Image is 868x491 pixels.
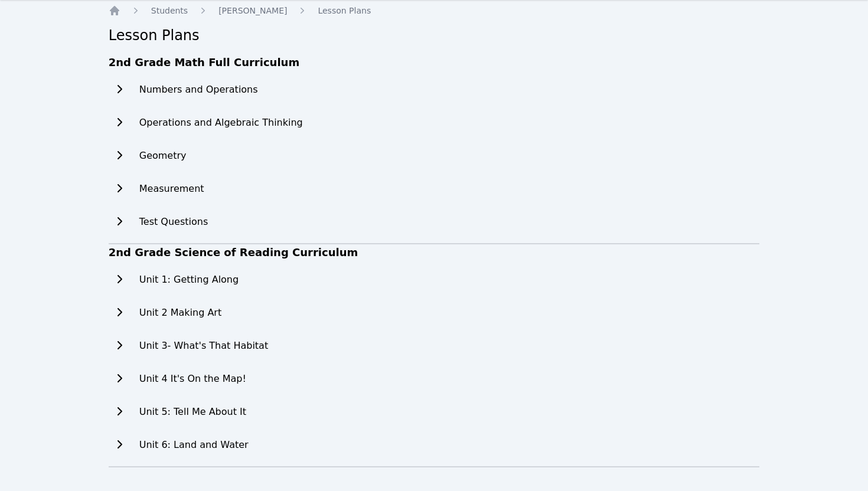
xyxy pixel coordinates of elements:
h2: Unit 4 It's On the Map! [139,372,246,386]
h2: Unit 3- What's That Habitat [139,339,268,353]
h2: Lesson Plans [109,26,760,45]
h3: 2nd Grade Math Full Curriculum [109,54,760,71]
h2: Unit 5: Tell Me About It [139,405,246,419]
a: Lesson Plans [318,5,371,17]
span: Students [151,6,188,15]
h2: Unit 2 Making Art [139,306,221,320]
nav: Breadcrumb [109,5,760,17]
h2: Operations and Algebraic Thinking [139,116,303,130]
span: Lesson Plans [318,6,371,15]
a: Students [151,5,188,17]
a: [PERSON_NAME] [218,5,287,17]
h2: Test Questions [139,215,208,229]
span: [PERSON_NAME] [218,6,287,15]
h2: Unit 1: Getting Along [139,273,239,287]
h2: Unit 6: Land and Water [139,438,249,452]
h2: Numbers and Operations [139,83,258,97]
h3: 2nd Grade Science of Reading Curriculum [109,244,760,261]
h2: Measurement [139,182,204,196]
h2: Geometry [139,149,187,163]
